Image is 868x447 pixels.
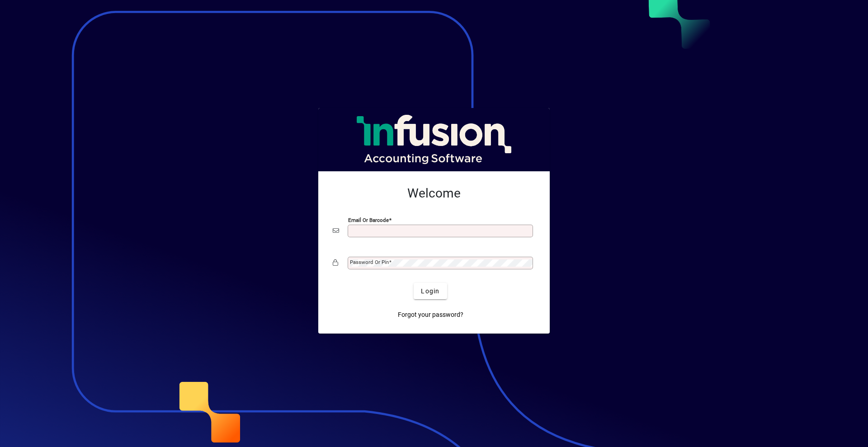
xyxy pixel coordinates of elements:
[394,306,467,323] a: Forgot your password?
[333,186,535,201] h2: Welcome
[414,283,447,299] button: Login
[398,310,463,320] span: Forgot your password?
[421,287,439,296] span: Login
[348,217,389,223] mat-label: Email or Barcode
[350,259,389,265] mat-label: Password or Pin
